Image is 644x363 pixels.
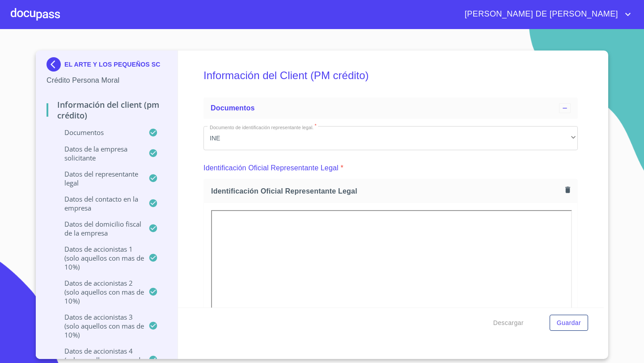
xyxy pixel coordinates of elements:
[490,315,527,331] button: Descargar
[203,126,578,150] div: INE
[493,317,524,329] span: Descargar
[47,279,148,305] p: Datos de accionistas 2 (solo aquellos con mas de 10%)
[64,61,160,68] p: EL ARTE Y LOS PEQUEÑOS SC
[47,128,148,137] p: Documentos
[47,144,148,162] p: Datos de la empresa solicitante
[47,312,148,339] p: Datos de accionistas 3 (solo aquellos con mas de 10%)
[47,75,167,86] p: Crédito Persona Moral
[47,57,167,75] div: EL ARTE Y LOS PEQUEÑOS SC
[47,57,64,72] img: Docupass spot blue
[458,7,633,21] button: account of current user
[557,317,581,329] span: Guardar
[203,97,578,119] div: Documentos
[203,57,578,94] h5: Información del Client (PM crédito)
[203,163,339,173] p: Identificación Oficial Representante Legal
[47,169,148,187] p: Datos del representante legal
[211,104,254,112] span: Documentos
[211,186,562,196] span: Identificación Oficial Representante Legal
[458,7,623,21] span: [PERSON_NAME] DE [PERSON_NAME]
[550,315,588,331] button: Guardar
[47,245,148,271] p: Datos de accionistas 1 (solo aquellos con mas de 10%)
[47,194,148,212] p: Datos del contacto en la empresa
[47,219,148,237] p: Datos del domicilio fiscal de la empresa
[47,99,167,121] p: Información del Client (PM crédito)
